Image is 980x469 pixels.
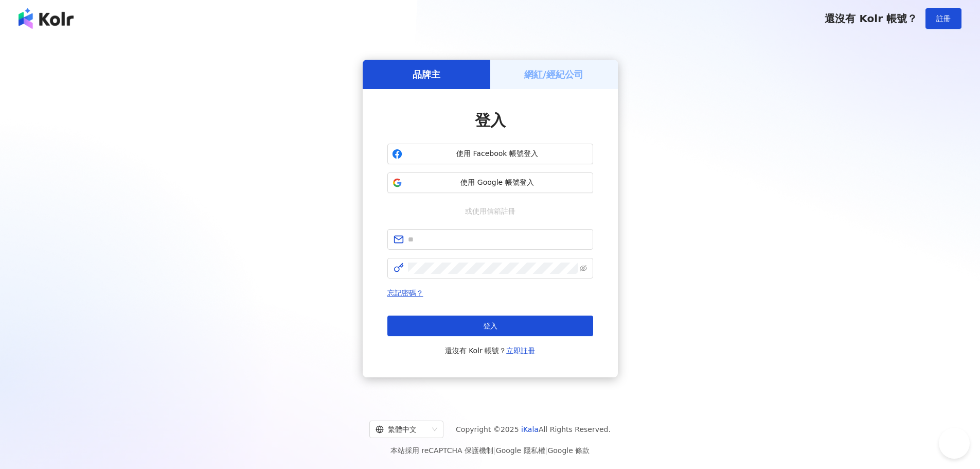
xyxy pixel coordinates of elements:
[390,444,590,457] span: 本站採用 reCAPTCHA 保護機制
[413,68,440,81] h5: 品牌主
[387,289,423,297] a: 忘記密碼？
[483,322,497,330] span: 登入
[580,265,587,272] span: eye-invisible
[939,428,970,459] iframe: Help Scout Beacon - Open
[825,12,917,25] span: 還沒有 Kolr 帳號？
[406,178,589,188] span: 使用 Google 帳號登入
[545,446,548,455] span: |
[496,446,545,455] a: Google 隱私權
[925,8,961,29] button: 註冊
[376,421,428,438] div: 繁體中文
[547,446,590,455] a: Google 條款
[387,144,593,164] button: 使用 Facebook 帳號登入
[521,425,539,433] a: iKala
[493,446,496,455] span: |
[406,149,589,159] span: 使用 Facebook 帳號登入
[387,172,593,193] button: 使用 Google 帳號登入
[936,14,951,23] span: 註冊
[445,344,536,357] span: 還沒有 Kolr 帳號？
[19,8,74,29] img: logo
[456,423,611,436] span: Copyright © 2025 All Rights Reserved.
[458,205,523,217] span: 或使用信箱註冊
[475,111,506,129] span: 登入
[387,316,593,336] button: 登入
[506,346,535,355] a: 立即註冊
[524,68,583,81] h5: 網紅/經紀公司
